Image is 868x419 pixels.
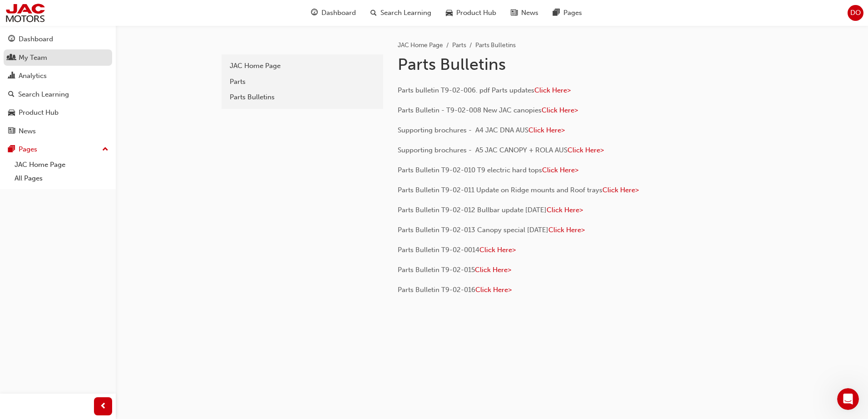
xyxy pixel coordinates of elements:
span: search-icon [8,91,15,99]
button: Pages [4,141,112,158]
span: car-icon [446,7,453,19]
a: News [4,123,112,140]
span: Parts Bulletin T9-02-011 Update on Ridge mounts and Roof trays [398,186,602,194]
a: Click Here> [479,246,516,254]
div: My Team [19,53,47,63]
span: search-icon [370,7,377,19]
a: My Team [4,49,112,66]
a: Parts [452,41,466,49]
span: Search Learning [380,8,431,18]
span: Parts Bulletin T9-02-010 T9 electric hard tops [398,166,542,174]
a: news-iconNews [503,4,546,22]
a: Click Here> [542,166,578,174]
span: Parts Bulletin T9-02-013 Canopy special [DATE] [398,226,548,234]
span: guage-icon [8,35,15,44]
a: JAC Home Page [225,58,380,74]
div: Product Hub [19,107,59,118]
div: Pages [19,144,37,155]
span: Parts bulletin T9-02-006. pdf Parts updates [398,86,534,94]
a: All Pages [11,171,112,185]
span: people-icon [8,54,15,62]
span: pages-icon [553,7,560,19]
span: chart-icon [8,72,15,80]
iframe: Intercom live chat [837,388,859,410]
a: Click Here> [548,226,585,234]
span: car-icon [8,109,15,117]
span: Parts Bulletin T9-02-015 [398,266,475,274]
button: DashboardMy TeamAnalyticsSearch LearningProduct HubNews [4,29,112,141]
li: Parts Bulletins [475,40,516,51]
a: Search Learning [4,86,112,103]
span: pages-icon [8,146,15,154]
a: car-iconProduct Hub [439,4,503,22]
a: Click Here> [475,286,512,294]
span: Parts Bulletin - T9-02-008 New JAC canopies [398,106,542,114]
a: Analytics [4,68,112,84]
span: news-icon [511,7,518,19]
a: Product Hub [4,104,112,121]
a: pages-iconPages [546,4,589,22]
span: Product Hub [456,8,496,18]
a: Parts Bulletins [225,89,380,105]
a: Click Here> [528,126,565,134]
span: Supporting brochures - A5 JAC CANOPY + ROLA AUS [398,146,567,154]
a: Click Here> [475,266,511,274]
span: Dashboard [321,8,356,18]
span: up-icon [102,144,108,156]
span: guage-icon [311,7,318,19]
div: JAC Home Page [230,61,375,71]
span: News [521,8,538,18]
h1: Parts Bulletins [398,54,695,74]
div: Analytics [19,71,47,81]
span: Supporting brochures - A4 JAC DNA AUS [398,126,528,134]
span: Pages [563,8,582,18]
a: guage-iconDashboard [304,4,363,22]
a: Dashboard [4,31,112,48]
span: news-icon [8,127,15,136]
div: Search Learning [18,89,69,100]
img: jac-portal [5,3,46,23]
button: DO [848,5,863,21]
span: Parts Bulletin T9-02-0014 [398,246,479,254]
div: Dashboard [19,34,53,44]
a: JAC Home Page [11,158,112,172]
div: News [19,126,36,136]
span: Parts Bulletin T9-02-012 Bullbar update [DATE] [398,206,547,214]
a: Click Here> [542,106,578,114]
span: DO [850,8,861,18]
a: Click Here> [534,86,571,94]
span: prev-icon [100,401,107,412]
a: Parts [225,74,380,90]
a: search-iconSearch Learning [363,4,439,22]
span: Parts Bulletin T9-02-016 [398,286,475,294]
a: Click Here> [602,186,639,194]
a: Click Here> [547,206,583,214]
div: Parts Bulletins [230,92,375,102]
a: Click Here> [567,146,604,154]
a: JAC Home Page [398,41,443,49]
div: Parts [230,77,375,87]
